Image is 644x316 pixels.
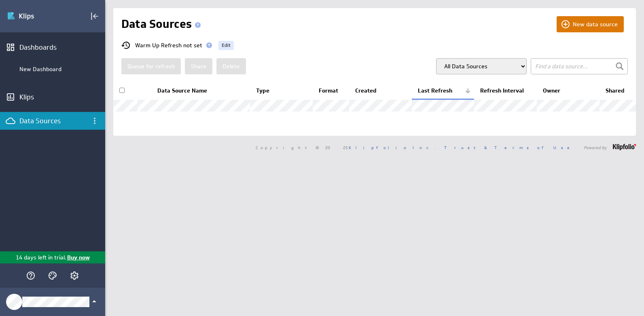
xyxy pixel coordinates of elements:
span: Copyright © 2025 [256,145,436,150]
div: Data Sources menu [88,114,102,128]
th: Owner [537,82,600,99]
div: Help [24,269,38,282]
img: logo-footer.png [613,144,636,150]
th: Format [313,82,349,99]
th: Shared [600,82,636,99]
svg: Account and settings [70,271,79,280]
span: Powered by [584,145,607,150]
div: Dashboards [19,43,86,52]
a: Trust & Terms of Use [444,145,575,150]
th: Type [250,82,313,99]
span: Warm Up Refresh not set [135,42,202,48]
button: New data source [557,16,624,32]
a: Klipfolio Inc. [349,145,436,150]
button: Queue for refresh [121,58,181,74]
div: Themes [46,269,59,282]
img: Klipfolio klips logo [7,10,64,23]
h1: Data Sources [121,16,204,32]
span: Edit [222,40,231,50]
div: Collapse [88,9,102,23]
div: Account and settings [68,269,81,282]
div: New Dashboard [19,65,101,73]
input: Find a data source... [531,58,628,74]
th: Last Refresh [412,82,475,99]
div: Go to Dashboards [7,10,64,23]
button: Share [185,58,212,74]
th: Data Source Name [151,82,250,99]
div: Data Sources [19,116,86,125]
div: Klips [19,93,86,101]
p: 14 days left in trial. [16,253,66,262]
button: Edit [218,41,234,50]
th: Created [349,82,412,99]
p: Buy now [66,253,90,262]
button: Delete [216,58,246,74]
svg: Themes [48,271,57,280]
th: Refresh Interval [474,82,537,99]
